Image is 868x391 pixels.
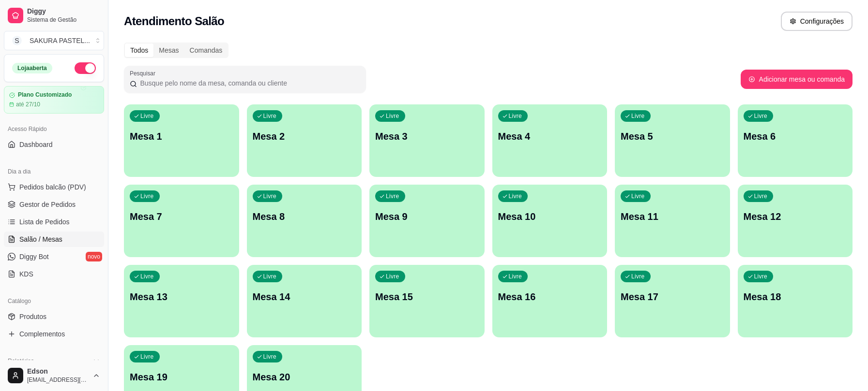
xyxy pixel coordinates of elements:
button: LivreMesa 6 [738,104,853,177]
div: Acesso Rápido [4,121,104,137]
div: Mesas [153,43,184,57]
p: Livre [263,112,277,120]
button: LivreMesa 4 [492,104,608,177]
button: LivreMesa 17 [615,265,730,337]
span: Edson [27,367,89,376]
span: Lista de Pedidos [19,217,70,227]
p: Mesa 17 [621,290,724,304]
div: Comandas [184,43,228,57]
p: Mesa 13 [130,290,233,304]
p: Livre [631,273,645,280]
p: Livre [140,192,154,200]
p: Mesa 20 [253,370,356,384]
p: Livre [263,273,277,280]
p: Mesa 9 [375,210,479,223]
span: Diggy [27,7,100,16]
a: KDS [4,266,104,282]
p: Livre [263,353,277,361]
p: Livre [140,353,154,361]
button: LivreMesa 11 [615,185,730,257]
p: Mesa 19 [130,370,233,384]
p: Mesa 10 [498,210,602,223]
a: Complementos [4,326,104,342]
p: Livre [140,273,154,280]
button: LivreMesa 13 [124,265,239,337]
p: Livre [509,273,522,280]
button: LivreMesa 7 [124,185,239,257]
p: Livre [386,273,399,280]
button: Pedidos balcão (PDV) [4,179,104,195]
p: Livre [509,112,522,120]
div: Dia a dia [4,164,104,179]
a: Lista de Pedidos [4,214,104,230]
span: Dashboard [19,140,53,149]
button: LivreMesa 3 [369,104,485,177]
h2: Atendimento Salão [124,14,224,29]
span: KDS [19,269,33,279]
span: Gestor de Pedidos [19,200,76,209]
p: Mesa 6 [744,130,847,143]
p: Mesa 11 [621,210,724,223]
p: Livre [509,192,522,200]
button: LivreMesa 10 [492,185,608,257]
p: Mesa 8 [253,210,356,223]
p: Mesa 1 [130,130,233,143]
p: Livre [631,112,645,120]
span: Complementos [19,329,65,339]
button: LivreMesa 1 [124,104,239,177]
p: Mesa 4 [498,130,602,143]
p: Mesa 2 [253,130,356,143]
p: Mesa 5 [621,130,724,143]
button: Adicionar mesa ou comanda [741,70,853,89]
div: Catálogo [4,293,104,309]
a: DiggySistema de Gestão [4,4,104,27]
p: Livre [386,112,399,120]
span: Pedidos balcão (PDV) [19,182,86,192]
p: Livre [140,112,154,120]
button: LivreMesa 14 [247,265,362,337]
label: Pesquisar [130,69,159,77]
article: Plano Customizado [18,91,72,99]
a: Plano Customizadoaté 27/10 [4,86,104,114]
button: LivreMesa 12 [738,185,853,257]
button: LivreMesa 18 [738,265,853,337]
button: Alterar Status [75,62,96,74]
button: Configurações [781,12,853,31]
span: Relatórios [8,357,34,365]
span: S [12,36,22,45]
a: Produtos [4,309,104,324]
p: Livre [386,192,399,200]
a: Dashboard [4,137,104,152]
div: Todos [125,43,153,57]
button: LivreMesa 2 [247,104,362,177]
button: Edson[EMAIL_ADDRESS][DOMAIN_NAME] [4,364,104,387]
span: Diggy Bot [19,252,49,261]
a: Gestor de Pedidos [4,197,104,212]
a: Diggy Botnovo [4,249,104,264]
span: [EMAIL_ADDRESS][DOMAIN_NAME] [27,376,89,384]
button: LivreMesa 9 [369,185,485,257]
p: Mesa 3 [375,130,479,143]
p: Mesa 7 [130,210,233,223]
button: LivreMesa 15 [369,265,485,337]
span: Salão / Mesas [19,234,62,244]
p: Livre [754,273,768,280]
p: Mesa 15 [375,290,479,304]
p: Mesa 14 [253,290,356,304]
span: Sistema de Gestão [27,16,100,24]
p: Livre [631,192,645,200]
span: Produtos [19,312,46,321]
input: Pesquisar [137,78,360,88]
p: Livre [754,112,768,120]
button: Select a team [4,31,104,50]
div: SAKURA PASTEL ... [30,36,90,45]
button: LivreMesa 5 [615,104,730,177]
a: Salão / Mesas [4,232,104,247]
button: LivreMesa 8 [247,185,362,257]
p: Mesa 12 [744,210,847,223]
button: LivreMesa 16 [492,265,608,337]
p: Mesa 16 [498,290,602,304]
p: Livre [263,192,277,200]
p: Livre [754,192,768,200]
div: Loja aberta [12,63,52,73]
